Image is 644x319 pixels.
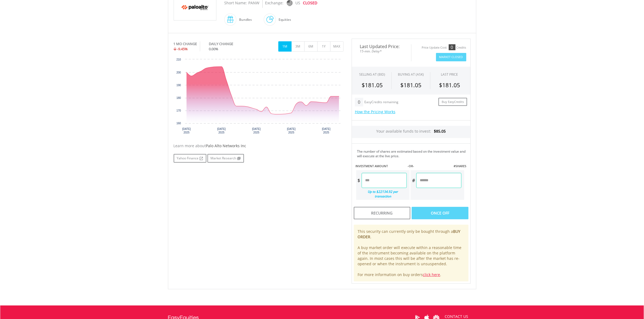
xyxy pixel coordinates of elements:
text: 180 [176,96,181,99]
text: 200 [176,71,181,74]
text: [DATE] 2025 [322,127,331,134]
button: 1M [278,41,292,52]
text: [DATE] 2025 [217,127,226,134]
div: # [411,173,416,188]
span: $181.05 [400,81,421,89]
div: Recurring [354,207,410,219]
label: #SHARES [454,164,466,168]
div: This security can currently only be bought through a . A buy market order will execute within a r... [354,225,468,281]
div: Once Off [412,207,468,219]
button: 1Y [317,41,331,52]
text: 210 [176,58,181,61]
div: $ [356,173,362,188]
button: MAX [330,41,344,52]
div: Learn more about [174,143,344,149]
span: BUYING AT (ASK) [398,72,424,77]
div: LAST PRICE [441,72,458,77]
div: 0 [355,98,363,106]
a: How the Pricing Works [355,109,395,114]
span: Last Updated Price: [356,44,407,49]
text: 160 [176,122,181,125]
div: SELLING AT (BID) [359,72,385,77]
a: click here [423,272,440,277]
a: Market Research [207,154,244,163]
button: 6M [304,41,318,52]
div: 0 [449,44,455,50]
a: Buy EasyCredits [438,98,467,106]
div: Bundles [237,13,252,26]
div: Your available funds to invest: [352,126,470,138]
button: Market Closed [436,53,466,61]
a: Yahoo Finance [174,154,206,163]
div: The number of shares are estimated based on the investment value and will execute at the live price. [357,149,468,158]
div: Credits [457,46,466,50]
button: 3M [291,41,305,52]
text: [DATE] 2025 [252,127,261,134]
span: $85.05 [434,129,446,134]
span: -9.45% [177,46,188,51]
div: 1 MO CHANGE [174,41,197,46]
div: Chart. Highcharts interactive chart. [174,57,344,138]
span: Palo Alto Networks Inc [206,143,246,148]
span: $181.05 [362,81,383,89]
label: INVESTMENT AMOUNT [356,164,388,168]
span: 15-min. Delay* [356,49,407,54]
div: EasyCredits remaining [364,100,398,105]
text: 190 [176,84,181,87]
div: Up to $22134.92 per transaction [356,188,407,200]
svg: Interactive chart [174,57,343,138]
div: Equities [276,13,291,26]
text: [DATE] 2025 [182,127,191,134]
text: [DATE] 2025 [287,127,296,134]
div: DAILY CHANGE [209,41,251,46]
span: 0.00% [209,46,218,51]
label: -OR- [408,164,414,168]
text: 170 [176,109,181,112]
div: Price Update Cost: [422,46,448,50]
span: $181.05 [439,81,460,89]
b: BUY ORDER [358,229,461,239]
